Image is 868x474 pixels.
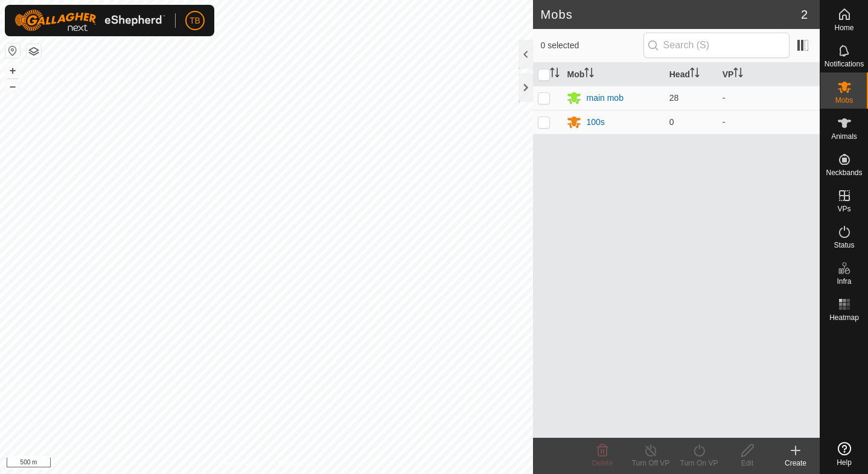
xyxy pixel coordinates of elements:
[278,458,314,469] a: Contact Us
[586,116,604,129] div: 100s
[718,86,820,110] td: -
[837,278,851,285] span: Infra
[540,39,643,52] span: 0 selected
[669,117,674,127] span: 0
[690,69,700,79] p-sorticon: Activate to sort
[835,97,853,104] span: Mobs
[837,459,852,466] span: Help
[834,242,854,249] span: Status
[550,69,560,79] p-sorticon: Activate to sort
[718,110,820,134] td: -
[190,14,200,27] span: TB
[562,63,664,86] th: Mob
[665,63,718,86] th: Head
[826,169,862,176] span: Neckbands
[5,43,20,58] button: Reset Map
[586,92,623,104] div: main mob
[540,7,800,22] h2: Mobs
[27,44,41,59] button: Map Layers
[831,133,857,140] span: Animals
[801,5,808,24] span: 2
[643,33,790,58] input: Search (S)
[592,459,613,467] span: Delete
[5,63,20,78] button: +
[675,458,723,469] div: Turn On VP
[584,69,594,79] p-sorticon: Activate to sort
[829,314,859,321] span: Heatmap
[14,10,165,31] img: Gallagher Logo
[718,63,820,86] th: VP
[5,79,20,94] button: –
[733,69,743,79] p-sorticon: Activate to sort
[669,93,679,103] span: 28
[820,437,868,471] a: Help
[837,205,850,213] span: VPs
[825,60,864,68] span: Notifications
[723,458,771,469] div: Edit
[834,24,854,31] span: Home
[219,458,264,469] a: Privacy Policy
[771,458,820,469] div: Create
[627,458,675,469] div: Turn Off VP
